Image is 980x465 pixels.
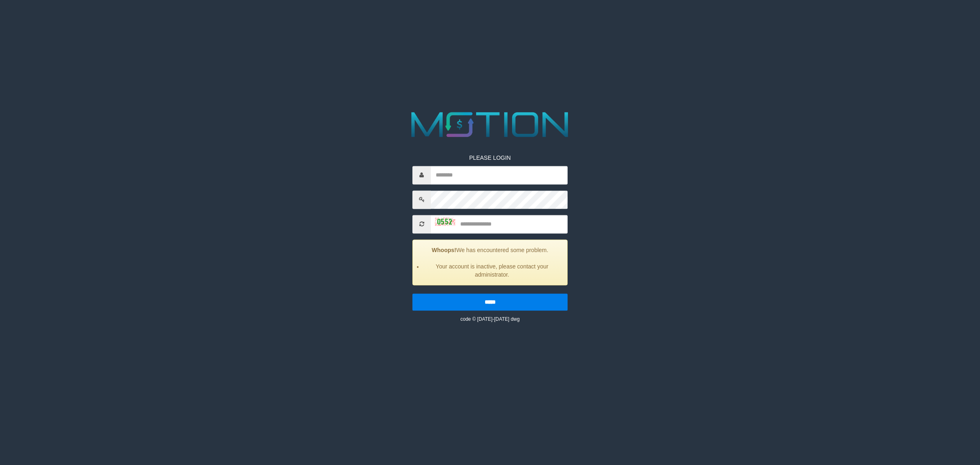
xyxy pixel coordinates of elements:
img: MOTION_logo.png [404,107,576,141]
small: code © [DATE]-[DATE] dwg [460,316,519,322]
li: Your account is inactive, please contact your administrator. [423,262,561,279]
p: PLEASE LOGIN [412,154,568,162]
strong: Whoops! [432,247,456,253]
img: captcha [435,217,455,226]
div: We has encountered some problem. [412,239,568,285]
